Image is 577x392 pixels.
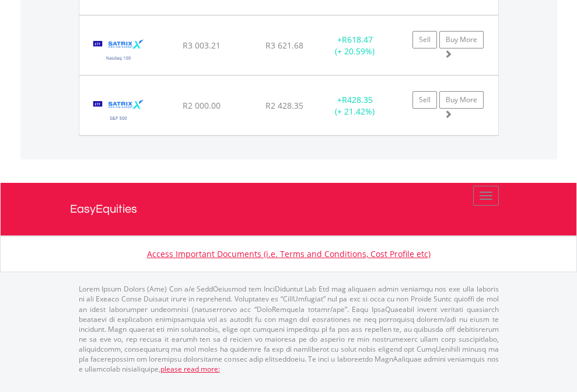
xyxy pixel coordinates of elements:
a: please read more: [160,364,220,374]
a: Sell [412,91,437,109]
span: R2 000.00 [183,100,221,111]
span: R2 428.35 [265,100,303,111]
img: TFSA.STXNDQ.png [85,30,152,72]
a: Access Important Documents (i.e. Terms and Conditions, Cost Profile etc) [147,248,431,259]
span: R3 621.68 [265,40,303,51]
div: + (+ 20.59%) [319,34,391,57]
span: R3 003.21 [183,40,221,51]
img: TFSA.STX500.png [85,91,152,132]
a: EasyEquities [70,183,508,235]
a: Sell [412,31,437,48]
span: R618.47 [342,34,373,45]
span: R428.35 [342,94,373,105]
p: Lorem Ipsum Dolors (Ame) Con a/e SeddOeiusmod tem InciDiduntut Lab Etd mag aliquaen admin veniamq... [79,284,499,374]
a: Buy More [439,31,484,48]
a: Buy More [439,91,484,109]
div: + (+ 21.42%) [319,94,391,117]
